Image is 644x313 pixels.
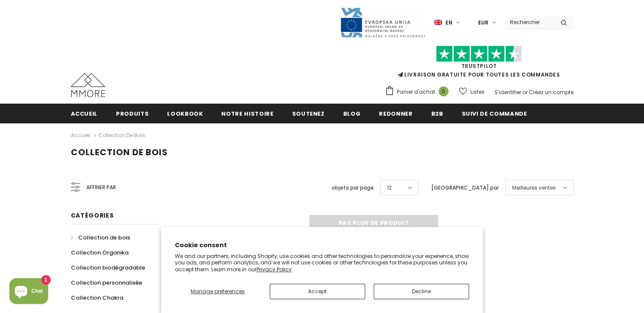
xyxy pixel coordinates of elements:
a: Listes [459,84,485,99]
h2: Cookie consent [175,241,470,250]
span: Produits [116,110,149,118]
img: Javni Razpis [340,7,426,38]
a: Javni Razpis [340,18,426,26]
a: Lookbook [167,104,203,123]
span: Blog [343,110,361,118]
a: Produits [116,104,149,123]
inbox-online-store-chat: Shopify online store chat [7,278,51,306]
a: Panier d'achat 0 [385,86,453,98]
span: soutenez [292,110,325,118]
span: Listes [470,88,485,96]
a: Collection biodégradable [71,260,145,275]
span: EUR [478,18,488,27]
label: objets par page [332,184,374,192]
span: or [522,89,528,96]
a: Collection personnalisée [71,275,142,290]
span: Accueil [71,110,98,118]
span: Suivi de commande [462,110,527,118]
a: Suivi de commande [462,104,527,123]
a: Créez un compte [529,89,574,96]
a: B2B [431,104,443,123]
button: Manage preferences [175,284,261,299]
span: Catégories [71,211,114,220]
label: [GEOGRAPHIC_DATA] par [431,184,499,192]
span: Notre histoire [221,110,273,118]
p: We and our partners, including Shopify, use cookies and other technologies to personalize your ex... [175,253,470,273]
span: B2B [431,110,443,118]
span: 12 [387,184,392,192]
a: Collection de bois [71,230,130,245]
a: S'identifier [494,89,521,96]
a: Accueil [71,104,98,123]
span: Redonner [379,110,412,118]
span: Collection personnalisée [71,279,142,287]
span: 0 [439,86,449,96]
a: Privacy Policy [256,266,292,273]
span: LIVRAISON GRATUITE POUR TOUTES LES COMMANDES [385,49,574,78]
span: Meilleures ventes [512,184,556,192]
a: TrustPilot [461,62,497,70]
a: Collection de bois [98,132,145,139]
span: Collection de bois [78,233,130,242]
a: Collection Organika [71,245,128,260]
a: Notre histoire [221,104,273,123]
span: Manage preferences [191,288,245,295]
a: soutenez [292,104,325,123]
button: Decline [374,284,469,299]
span: Panier d'achat [397,88,435,96]
span: Collection Chakra [71,294,123,302]
span: Collection Organika [71,249,128,257]
a: Redonner [379,104,412,123]
img: Faites confiance aux étoiles pilotes [436,46,522,62]
span: Lookbook [167,110,203,118]
img: Cas MMORE [71,73,105,97]
a: Blog [343,104,361,123]
button: Accept [270,284,365,299]
span: Collection de bois [71,146,168,158]
input: Search Site [505,16,554,28]
img: i-lang-1.png [434,19,442,26]
span: Affiner par [86,183,116,192]
a: Accueil [71,130,90,141]
a: Collection Chakra [71,290,123,305]
span: Collection biodégradable [71,264,145,272]
span: en [446,18,452,27]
